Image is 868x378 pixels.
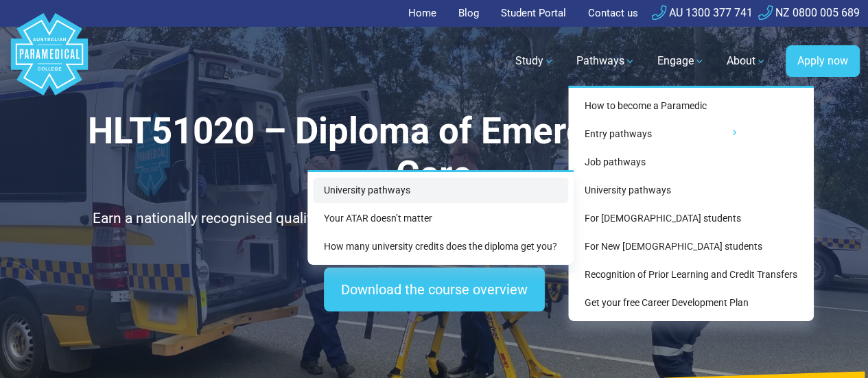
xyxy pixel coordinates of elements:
div: Entry pathways [307,170,574,265]
a: University pathways [313,178,568,203]
a: How to become a Paramedic [574,93,808,119]
a: NZ 0800 005 689 [758,6,860,19]
a: For [DEMOGRAPHIC_DATA] students [574,206,808,231]
a: Your ATAR doesn’t matter [313,206,568,231]
a: AU 1300 377 741 [652,6,753,19]
p: Earn a nationally recognised qualification, gaining essential skills and hands-on experience for ... [72,208,796,251]
a: For New [DEMOGRAPHIC_DATA] students [574,234,808,259]
a: Recognition of Prior Learning and Credit Transfers [574,262,808,287]
a: About [718,42,775,80]
a: Study [507,42,563,80]
a: Get your free Career Development Plan [574,290,808,316]
a: Download the course overview [324,268,545,311]
h1: HLT51020 – Diploma of Emergency Health Care [72,110,796,197]
a: Engage [649,42,713,80]
a: Entry pathways [574,121,808,147]
a: Australian Paramedical College [8,27,91,96]
a: How many university credits does the diploma get you? [313,234,568,259]
a: Apply now [786,45,860,77]
a: University pathways [574,178,808,203]
a: Pathways [568,42,644,80]
div: Pathways [568,86,814,321]
a: Job pathways [574,150,808,175]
